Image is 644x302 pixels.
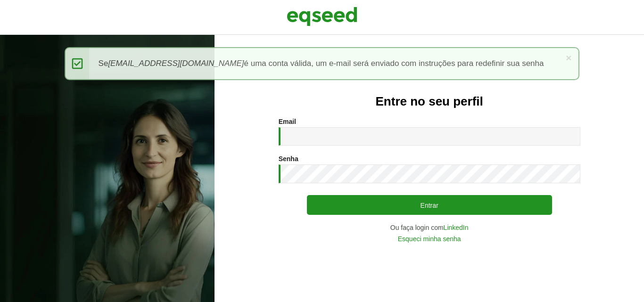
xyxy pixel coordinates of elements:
[279,155,298,162] label: Senha
[279,118,296,125] label: Email
[444,224,469,231] a: LinkedIn
[233,95,625,108] h2: Entre no seu perfil
[65,47,580,80] div: Se é uma conta válida, um e-mail será enviado com instruções para redefinir sua senha
[307,195,552,215] button: Entrar
[566,53,571,63] a: ×
[279,224,580,231] div: Ou faça login com
[108,59,244,68] em: [EMAIL_ADDRESS][DOMAIN_NAME]
[398,236,461,242] a: Esqueci minha senha
[287,5,357,28] img: EqSeed Logo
